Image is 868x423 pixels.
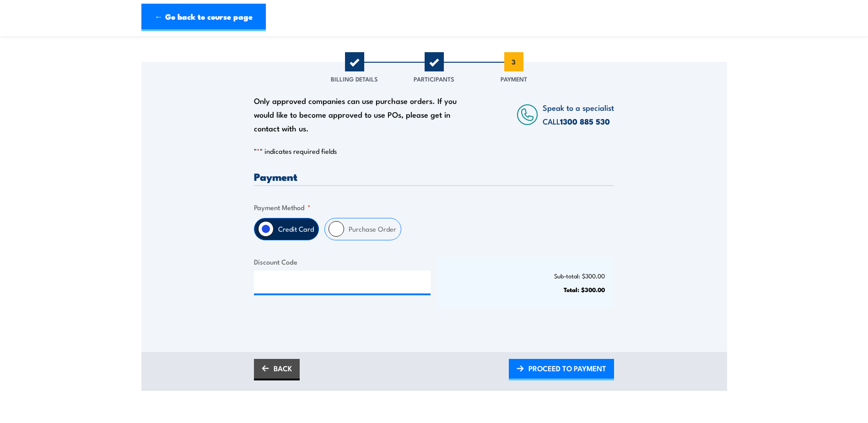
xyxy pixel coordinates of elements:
[345,52,364,71] span: 1
[425,52,444,71] span: 2
[141,4,266,31] a: ← Go back to course page
[254,171,614,182] h3: Payment
[528,356,606,380] span: PROCEED TO PAYMENT
[560,115,610,127] a: 1300 885 530
[344,218,401,240] label: Purchase Order
[509,359,614,380] a: PROCEED TO PAYMENT
[274,218,318,240] label: Credit Card
[254,202,311,212] legend: Payment Method
[331,74,378,83] span: Billing Details
[414,74,454,83] span: Participants
[564,285,605,294] strong: Total: $300.00
[501,74,527,83] span: Payment
[254,359,300,380] a: BACK
[543,102,614,127] span: Speak to a specialist CALL
[447,272,605,279] p: Sub-total: $300.00
[504,52,523,71] span: 3
[254,146,614,156] p: " " indicates required fields
[254,256,431,267] label: Discount Code
[254,94,462,135] div: Only approved companies can use purchase orders. If you would like to become approved to use POs,...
